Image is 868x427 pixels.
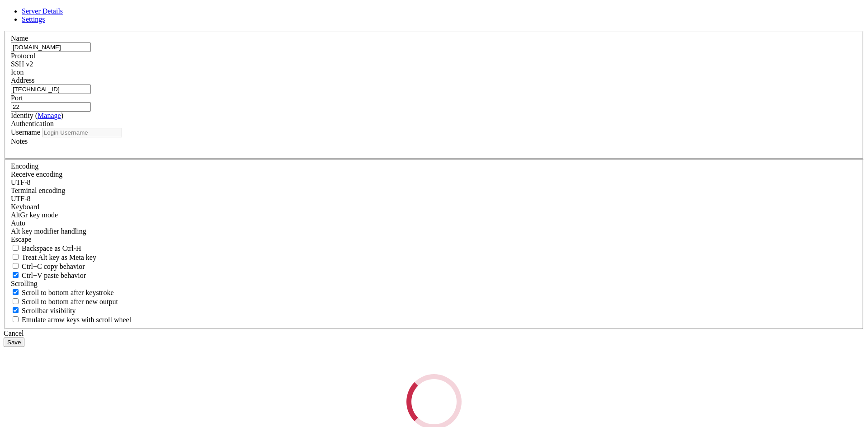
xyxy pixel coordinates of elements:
[22,298,118,305] span: Scroll to bottom after new output
[11,84,91,94] input: Host Name or IP
[11,187,65,194] label: The default terminal encoding. ISO-2022 enables character map translations (like graphics maps). ...
[22,316,131,324] span: Emulate arrow keys with scroll wheel
[13,298,19,304] input: Scroll to bottom after new output
[13,254,19,260] input: Treat Alt key as Meta key
[13,289,19,295] input: Scroll to bottom after keystroke
[11,211,58,219] label: Set the expected encoding for data received from the host. If the encodings do not match, visual ...
[11,120,54,127] label: Authentication
[13,307,19,313] input: Scrollbar visibility
[11,60,857,68] div: SSH v2
[11,298,118,305] label: Scroll to bottom after new output.
[11,112,63,119] label: Identity
[11,162,38,170] label: Encoding
[4,329,864,338] div: Cancel
[13,263,19,269] input: Ctrl+C copy behavior
[22,253,96,261] span: Treat Alt key as Meta key
[11,76,34,84] label: Address
[11,272,86,279] label: Ctrl+V pastes if true, sends ^V to host if false. Ctrl+Shift+V sends ^V to host if true, pastes i...
[22,263,85,270] span: Ctrl+C copy behavior
[11,60,33,68] span: SSH v2
[11,235,857,244] div: Escape
[11,137,28,145] label: Notes
[11,195,857,203] div: UTF-8
[11,316,131,324] label: When using the alternative screen buffer, and DECCKM (Application Cursor Keys) is active, mouse w...
[11,128,40,136] label: Username
[13,272,19,278] input: Ctrl+V paste behavior
[13,245,19,251] input: Backspace as Ctrl-H
[22,15,45,23] a: Settings
[11,42,91,52] input: Server Name
[11,263,85,270] label: Ctrl-C copies if true, send ^C to host if false. Ctrl-Shift-C sends ^C to host if true, copies if...
[11,307,76,314] label: The vertical scrollbar mode.
[13,316,19,322] input: Emulate arrow keys with scroll wheel
[11,178,857,187] div: UTF-8
[38,112,61,119] a: Manage
[22,244,81,252] span: Backspace as Ctrl-H
[11,227,86,235] label: Controls how the Alt key is handled. Escape: Send an ESC prefix. 8-Bit: Add 128 to the typed char...
[11,170,62,178] label: Set the expected encoding for data received from the host. If the encodings do not match, visual ...
[4,338,24,347] button: Save
[11,52,35,60] label: Protocol
[11,289,114,296] label: Whether to scroll to the bottom on any keystroke.
[11,195,31,202] span: UTF-8
[11,203,39,211] label: Keyboard
[11,219,25,227] span: Auto
[11,280,38,287] label: Scrolling
[11,94,23,102] label: Port
[22,7,63,15] a: Server Details
[11,219,857,227] div: Auto
[22,307,76,314] span: Scrollbar visibility
[11,253,96,261] label: Whether the Alt key acts as a Meta key or as a distinct Alt key.
[22,289,114,296] span: Scroll to bottom after keystroke
[42,128,122,137] input: Login Username
[11,102,91,112] input: Port Number
[11,244,81,252] label: If true, the backspace should send BS ('\x08', aka ^H). Otherwise the backspace key should send '...
[11,68,24,76] label: Icon
[11,178,31,186] span: UTF-8
[35,112,63,119] span: ( )
[11,235,31,243] span: Escape
[11,34,28,42] label: Name
[22,272,86,279] span: Ctrl+V paste behavior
